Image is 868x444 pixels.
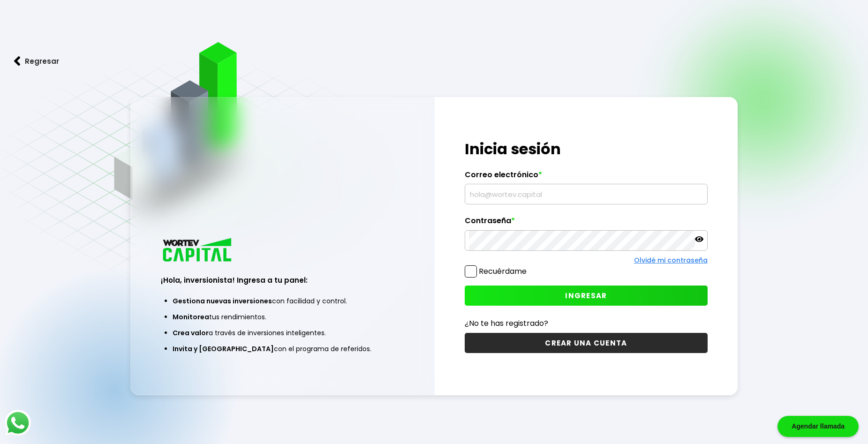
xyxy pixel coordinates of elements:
[465,317,707,353] a: ¿No te has registrado?CREAR UNA CUENTA
[173,309,392,325] li: tus rendimientos.
[5,410,31,436] img: logos_whatsapp-icon.242b2217.svg
[465,286,707,306] button: INGRESAR
[161,275,404,286] h3: ¡Hola, inversionista! Ingresa a tu panel:
[634,256,708,265] a: Olvidé mi contraseña
[173,328,209,338] span: Crea valor
[14,56,21,66] img: flecha izquierda
[465,317,707,329] p: ¿No te has registrado?
[173,296,272,306] span: Gestiona nuevas inversiones
[161,237,235,264] img: logo_wortev_capital
[565,291,607,301] span: INGRESAR
[465,216,707,230] label: Contraseña
[777,416,859,437] div: Agendar llamada
[173,293,392,309] li: con facilidad y control.
[465,170,707,184] label: Correo electrónico
[469,184,703,204] input: hola@wortev.capital
[479,266,527,277] label: Recuérdame
[173,341,392,357] li: con el programa de referidos.
[173,325,392,341] li: a través de inversiones inteligentes.
[465,333,707,353] button: CREAR UNA CUENTA
[173,344,274,354] span: Invita y [GEOGRAPHIC_DATA]
[465,138,707,160] h1: Inicia sesión
[173,312,209,322] span: Monitorea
